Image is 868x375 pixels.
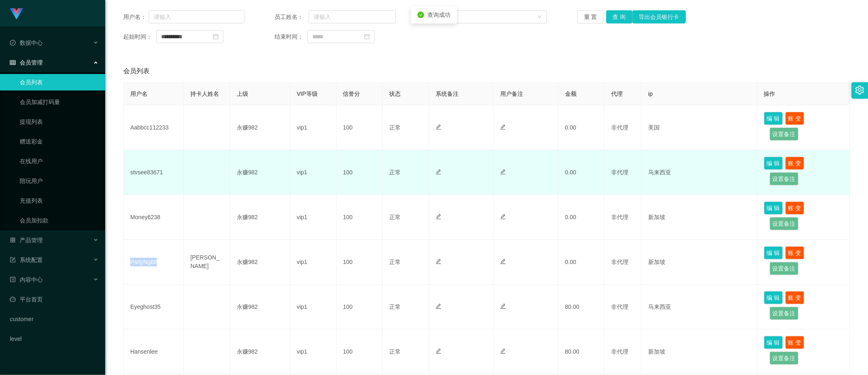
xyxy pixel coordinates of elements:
[500,259,506,264] i: 图标: edit
[124,240,184,285] td: PattyNg88
[436,303,441,309] i: 图标: edit
[124,195,184,240] td: Money6238
[611,303,628,310] span: 非代理
[770,172,799,185] button: 设置备注
[577,10,604,23] button: 重 置
[565,90,577,97] span: 金额
[764,336,783,349] button: 编 辑
[785,246,804,259] button: 账 变
[123,66,150,76] span: 会员列表
[611,169,628,176] span: 非代理
[642,150,757,195] td: 马来西亚
[10,277,16,282] i: 图标: profile
[559,195,605,240] td: 0.00
[10,257,43,263] span: 系统配置
[611,124,628,131] span: 非代理
[559,329,605,374] td: 80.00
[642,285,757,329] td: 马来西亚
[418,12,424,18] i: icon: check-circle
[855,86,864,95] i: 图标: setting
[537,14,542,20] i: 图标: down
[230,105,290,150] td: 永赚982
[764,201,783,215] button: 编 辑
[184,240,230,285] td: [PERSON_NAME]
[389,169,401,176] span: 正常
[611,214,628,220] span: 非代理
[10,331,99,347] a: level
[770,352,799,365] button: 设置备注
[275,32,307,41] span: 结束时间：
[10,8,23,20] img: logo.9652507e.png
[123,32,156,41] span: 起始时间：
[611,348,628,355] span: 非代理
[559,285,605,329] td: 80.00
[770,307,799,320] button: 设置备注
[500,124,506,130] i: 图标: edit
[10,291,99,308] a: 图标: dashboard平台首页
[436,348,441,354] i: 图标: edit
[764,112,783,125] button: 编 辑
[500,348,506,354] i: 图标: edit
[290,105,337,150] td: vip1
[606,10,633,23] button: 查 询
[124,105,184,150] td: Aabbcc112233
[785,201,804,215] button: 账 变
[427,12,450,18] span: 查询成功
[124,150,184,195] td: stvsee83671
[764,157,783,170] button: 编 辑
[648,90,653,97] span: ip
[337,195,383,240] td: 100
[149,10,245,23] input: 请输入
[337,240,383,285] td: 100
[785,112,804,125] button: 账 变
[337,285,383,329] td: 100
[500,303,506,309] i: 图标: edit
[20,192,99,209] a: 充值列表
[20,173,99,189] a: 陪玩用户
[436,169,441,175] i: 图标: edit
[389,259,401,265] span: 正常
[364,34,370,39] i: 图标: calendar
[230,150,290,195] td: 永赚982
[785,157,804,170] button: 账 变
[20,94,99,110] a: 会员加减打码量
[559,240,605,285] td: 0.00
[436,259,441,264] i: 图标: edit
[642,240,757,285] td: 新加坡
[10,237,43,243] span: 产品管理
[389,124,401,131] span: 正常
[10,276,43,283] span: 内容中心
[10,311,99,327] a: customer
[290,150,337,195] td: vip1
[20,74,99,90] a: 会员列表
[337,105,383,150] td: 100
[770,217,799,230] button: 设置备注
[785,336,804,349] button: 账 变
[10,39,43,46] span: 数据中心
[559,105,605,150] td: 0.00
[633,10,686,23] button: 导出会员银行卡
[642,195,757,240] td: 新加坡
[290,195,337,240] td: vip1
[559,150,605,195] td: 0.00
[124,329,184,374] td: Hansenlee
[642,329,757,374] td: 新加坡
[20,113,99,130] a: 提现列表
[343,90,360,97] span: 信誉分
[20,153,99,169] a: 在线用户
[10,237,16,243] i: 图标: appstore-o
[389,90,401,97] span: 状态
[213,34,219,39] i: 图标: calendar
[436,90,459,97] span: 系统备注
[230,195,290,240] td: 永赚982
[290,285,337,329] td: vip1
[764,291,783,304] button: 编 辑
[500,90,523,97] span: 用户备注
[500,214,506,220] i: 图标: edit
[436,124,441,130] i: 图标: edit
[10,60,16,65] i: 图标: table
[130,90,148,97] span: 用户名
[436,214,441,220] i: 图标: edit
[611,259,628,265] span: 非代理
[309,10,396,23] input: 请输入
